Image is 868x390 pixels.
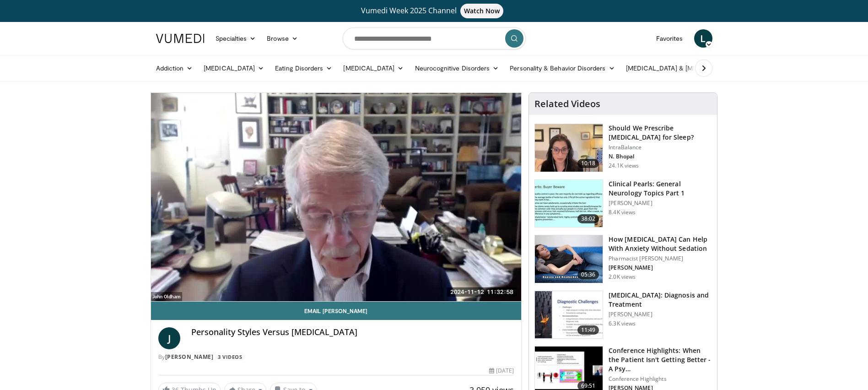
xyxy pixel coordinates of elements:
[609,291,712,309] h3: [MEDICAL_DATA]: Diagnosis and Treatment
[535,180,603,227] img: 91ec4e47-6cc3-4d45-a77d-be3eb23d61cb.150x105_q85_crop-smart_upscale.jpg
[535,291,603,339] img: 6e0bc43b-d42b-409a-85fd-0f454729f2ca.150x105_q85_crop-smart_upscale.jpg
[651,29,689,48] a: Favorites
[577,214,599,223] span: 38:02
[534,235,712,283] a: 05:36 How [MEDICAL_DATA] Can Help With Anxiety Without Sedation Pharmacist [PERSON_NAME] [PERSON_...
[534,98,600,109] h4: Related Videos
[609,209,636,216] p: 8.4K views
[609,235,712,253] h3: How [MEDICAL_DATA] Can Help With Anxiety Without Sedation
[609,375,712,383] p: Conference Highlights
[609,124,712,142] h3: Should We Prescribe [MEDICAL_DATA] for Sleep?
[577,325,599,335] span: 11:49
[158,327,180,349] a: J
[157,4,711,18] a: Vumedi Week 2025 ChannelWatch Now
[609,264,712,271] p: [PERSON_NAME]
[489,367,514,375] div: [DATE]
[198,59,270,77] a: [MEDICAL_DATA]
[534,179,712,228] a: 38:02 Clinical Pearls: General Neurology Topics Part 1 [PERSON_NAME] 8.4K views
[620,59,751,77] a: [MEDICAL_DATA] & [MEDICAL_DATA]
[460,4,504,18] span: Watch Now
[609,153,712,160] p: N. Bhopal
[338,59,409,77] a: [MEDICAL_DATA]
[535,124,603,172] img: f7087805-6d6d-4f4e-b7c8-917543aa9d8d.150x105_q85_crop-smart_upscale.jpg
[694,29,712,48] a: L
[577,159,599,168] span: 10:18
[535,235,603,283] img: 7bfe4765-2bdb-4a7e-8d24-83e30517bd33.150x105_q85_crop-smart_upscale.jpg
[270,59,338,77] a: Eating Disorders
[156,34,205,43] img: VuMedi Logo
[165,353,214,361] a: [PERSON_NAME]
[609,255,712,262] p: Pharmacist [PERSON_NAME]
[577,270,599,279] span: 05:36
[609,200,712,207] p: [PERSON_NAME]
[609,273,636,281] p: 2.0K views
[261,29,303,48] a: Browse
[609,311,712,318] p: [PERSON_NAME]
[609,346,712,374] h3: Conference Highlights: When the Patient Isn't Getting Better - A Psy…
[609,179,712,198] h3: Clinical Pearls: General Neurology Topics Part 1
[410,59,505,77] a: Neurocognitive Disorders
[210,29,262,48] a: Specialties
[534,291,712,339] a: 11:49 [MEDICAL_DATA]: Diagnosis and Treatment [PERSON_NAME] 6.3K views
[609,162,639,169] p: 24.1K views
[609,320,636,327] p: 6.3K views
[151,93,522,302] video-js: Video Player
[151,59,199,77] a: Addiction
[191,327,514,337] h4: Personality Styles Versus [MEDICAL_DATA]
[215,353,245,361] a: 3 Videos
[343,27,526,49] input: Search topics, interventions
[158,353,514,361] div: By
[534,124,712,172] a: 10:18 Should We Prescribe [MEDICAL_DATA] for Sleep? IntraBalance N. Bhopal 24.1K views
[609,144,712,151] p: IntraBalance
[504,59,620,77] a: Personality & Behavior Disorders
[151,302,522,320] a: Email [PERSON_NAME]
